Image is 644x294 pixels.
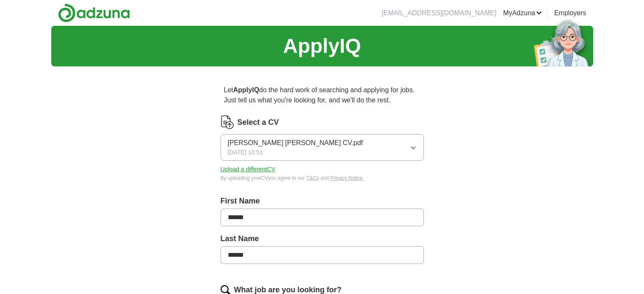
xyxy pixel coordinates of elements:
h1: ApplyIQ [283,31,361,61]
div: By uploading your CV you agree to our and . [221,174,424,182]
label: Last Name [221,233,424,245]
span: [DATE] 16:51 [228,148,263,157]
p: Let do the hard work of searching and applying for jobs. Just tell us what you're looking for, an... [221,82,424,109]
a: Employers [554,8,586,18]
img: Adzuna logo [58,3,130,22]
li: [EMAIL_ADDRESS][DOMAIN_NAME] [381,8,496,18]
button: [PERSON_NAME] [PERSON_NAME] CV.pdf[DATE] 16:51 [221,134,424,161]
label: First Name [221,195,424,207]
img: CV Icon [221,115,234,129]
span: [PERSON_NAME] [PERSON_NAME] CV.pdf [228,138,363,148]
button: Upload a differentCV [221,165,276,174]
a: Privacy Notice [330,175,363,181]
a: MyAdzuna [503,8,542,18]
label: Select a CV [238,117,279,128]
strong: ApplyIQ [233,86,259,93]
a: T&Cs [306,175,319,181]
